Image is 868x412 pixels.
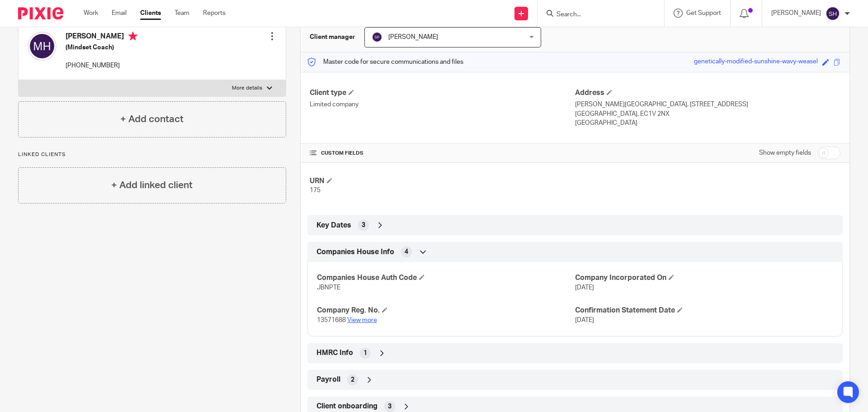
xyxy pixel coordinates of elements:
[363,349,367,358] span: 1
[317,317,346,323] span: 13571688
[575,306,833,315] h4: Confirmation Statement Date
[128,32,137,41] i: Primary
[84,9,98,18] a: Work
[556,11,637,19] input: Search
[203,9,226,18] a: Reports
[316,375,340,384] span: Payroll
[362,221,365,230] span: 3
[112,9,127,18] a: Email
[759,148,811,157] label: Show empty fields
[317,273,575,283] h4: Companies House Auth Code
[575,273,833,283] h4: Company Incorporated On
[310,88,575,98] h4: Client type
[316,247,394,257] span: Companies House Info
[575,317,594,323] span: [DATE]
[120,112,184,126] h4: + Add contact
[694,57,818,67] div: genetically-modified-sunshine-wavy-weasel
[317,306,575,315] h4: Company Reg. No.
[316,348,353,358] span: HMRC Info
[575,118,840,128] p: [GEOGRAPHIC_DATA]
[232,85,262,92] p: More details
[310,150,575,157] h4: CUSTOM FIELDS
[405,247,408,256] span: 4
[316,221,351,230] span: Key Dates
[372,32,382,43] img: svg%3E
[175,9,189,18] a: Team
[575,88,840,98] h4: Address
[140,9,161,18] a: Clients
[310,100,575,109] p: Limited company
[826,6,840,21] img: svg%3E
[771,9,821,18] p: [PERSON_NAME]
[575,109,840,118] p: [GEOGRAPHIC_DATA], EC1V 2NX
[347,317,377,323] a: View more
[18,7,63,19] img: Pixie
[686,10,721,16] span: Get Support
[307,57,463,66] p: Master code for secure communications and files
[310,33,355,42] h3: Client manager
[351,375,354,384] span: 2
[575,100,840,109] p: [PERSON_NAME][GEOGRAPHIC_DATA], [STREET_ADDRESS]
[18,151,286,158] p: Linked clients
[310,187,321,194] span: 175
[111,178,193,192] h4: + Add linked client
[66,61,137,70] p: [PHONE_NUMBER]
[316,402,377,411] span: Client onboarding
[388,402,392,411] span: 3
[28,32,57,61] img: svg%3E
[66,32,137,43] h4: [PERSON_NAME]
[66,43,137,52] h5: (Mindset Coach)
[317,284,340,291] span: JBNPTE
[388,34,438,40] span: [PERSON_NAME]
[310,176,575,186] h4: URN
[575,284,594,291] span: [DATE]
